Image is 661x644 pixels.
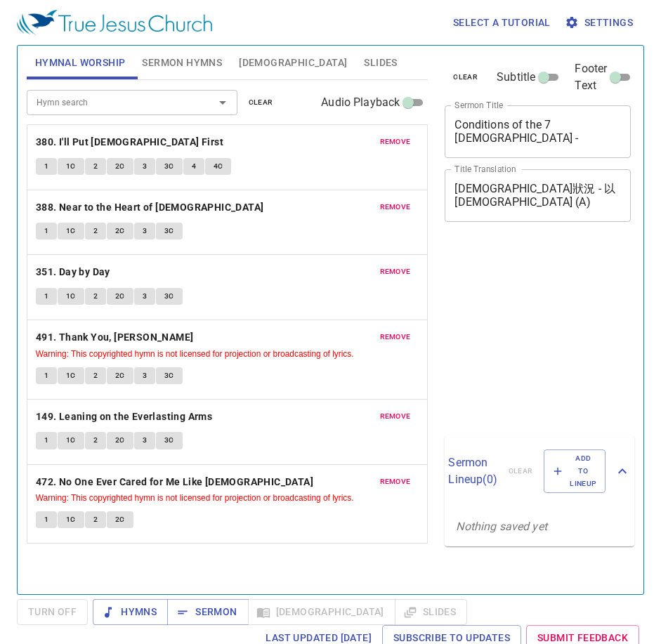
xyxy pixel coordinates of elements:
[213,93,233,112] button: Open
[364,54,397,72] span: Slides
[36,329,194,346] b: 491. Thank You, [PERSON_NAME]
[380,331,411,343] span: remove
[58,158,84,175] button: 1C
[58,288,84,305] button: 1C
[36,493,354,503] small: Warning: This copyrighted hymn is not licensed for projection or broadcasting of lyrics.
[93,434,98,447] span: 2
[249,96,273,109] span: clear
[156,432,183,449] button: 3C
[44,513,48,526] span: 1
[380,475,411,488] span: remove
[44,160,48,173] span: 1
[36,349,354,359] small: Warning: This copyrighted hymn is not licensed for projection or broadcasting of lyrics.
[93,225,98,237] span: 2
[66,225,76,237] span: 1C
[453,71,478,84] span: clear
[143,225,147,237] span: 3
[372,473,419,490] button: remove
[497,69,535,86] span: Subtitle
[167,599,248,625] button: Sermon
[85,223,106,239] button: 2
[447,10,556,36] button: Select a tutorial
[85,367,106,384] button: 2
[85,158,106,175] button: 2
[36,408,215,426] button: 149. Leaning on the Everlasting Arms
[115,225,125,237] span: 2C
[93,599,168,625] button: Hymns
[85,288,106,305] button: 2
[107,511,133,528] button: 2C
[164,160,174,173] span: 3C
[115,160,125,173] span: 2C
[164,290,174,303] span: 3C
[568,14,633,32] span: Settings
[134,223,155,239] button: 3
[143,434,147,447] span: 3
[36,408,212,426] b: 149. Leaning on the Everlasting Arms
[44,369,48,382] span: 1
[453,14,551,32] span: Select a tutorial
[372,408,419,425] button: remove
[214,160,223,173] span: 4C
[239,54,347,72] span: [DEMOGRAPHIC_DATA]
[107,288,133,305] button: 2C
[36,199,264,216] b: 388. Near to the Heart of [DEMOGRAPHIC_DATA]
[134,158,155,175] button: 3
[445,69,486,86] button: clear
[36,199,266,216] button: 388. Near to the Heart of [DEMOGRAPHIC_DATA]
[85,511,106,528] button: 2
[104,603,157,621] span: Hymns
[17,10,212,35] img: True Jesus Church
[321,94,400,111] span: Audio Playback
[456,520,547,533] i: Nothing saved yet
[93,369,98,382] span: 2
[44,225,48,237] span: 1
[143,290,147,303] span: 3
[36,133,223,151] b: 380. I'll Put [DEMOGRAPHIC_DATA] First
[164,434,174,447] span: 3C
[107,223,133,239] button: 2C
[85,432,106,449] button: 2
[134,288,155,305] button: 3
[36,133,226,151] button: 380. I'll Put [DEMOGRAPHIC_DATA] First
[44,290,48,303] span: 1
[36,473,313,491] b: 472. No One Ever Cared for Me Like [DEMOGRAPHIC_DATA]
[553,452,596,491] span: Add to Lineup
[380,136,411,148] span: remove
[380,265,411,278] span: remove
[36,288,57,305] button: 1
[66,160,76,173] span: 1C
[156,223,183,239] button: 3C
[448,454,497,488] p: Sermon Lineup ( 0 )
[183,158,204,175] button: 4
[36,263,110,281] b: 351. Day by Day
[205,158,232,175] button: 4C
[143,160,147,173] span: 3
[544,449,606,494] button: Add to Lineup
[35,54,126,72] span: Hymnal Worship
[115,290,125,303] span: 2C
[134,367,155,384] button: 3
[66,513,76,526] span: 1C
[36,511,57,528] button: 1
[156,288,183,305] button: 3C
[562,10,639,36] button: Settings
[36,263,112,281] button: 351. Day by Day
[36,158,57,175] button: 1
[380,201,411,213] span: remove
[454,182,621,209] textarea: [DEMOGRAPHIC_DATA]狀況 - 以[DEMOGRAPHIC_DATA] (A)
[115,369,125,382] span: 2C
[93,513,98,526] span: 2
[115,434,125,447] span: 2C
[142,54,222,72] span: Sermon Hymns
[143,369,147,382] span: 3
[445,435,634,508] div: Sermon Lineup(0)clearAdd to Lineup
[380,410,411,423] span: remove
[372,329,419,346] button: remove
[156,158,183,175] button: 3C
[178,603,237,621] span: Sermon
[372,263,419,280] button: remove
[372,133,419,150] button: remove
[192,160,196,173] span: 4
[107,158,133,175] button: 2C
